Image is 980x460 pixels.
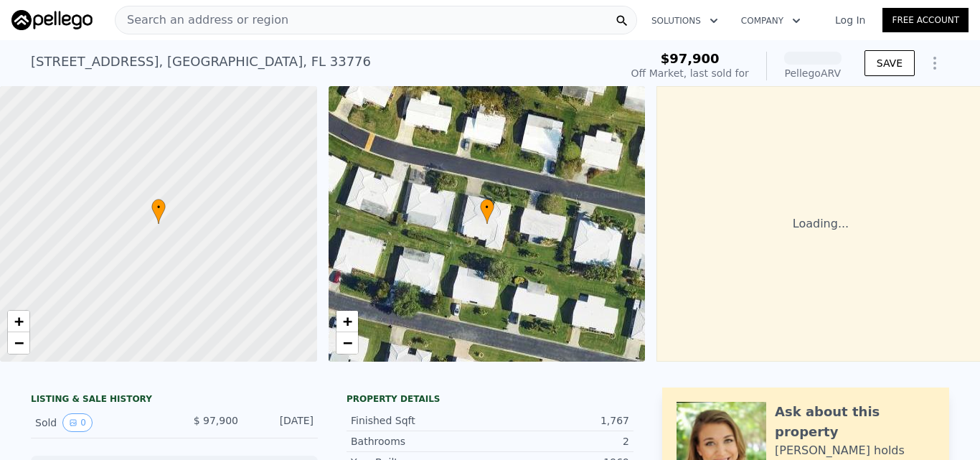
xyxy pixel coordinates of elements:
a: Free Account [882,8,969,32]
div: Sold [35,413,163,432]
span: Search an address or region [116,11,288,29]
div: • [151,199,166,224]
span: $ 97,900 [194,415,238,426]
div: [DATE] [250,413,314,432]
button: Solutions [640,8,730,34]
div: Off Market, last sold for [631,66,749,80]
span: + [14,312,24,330]
a: Zoom out [336,332,358,354]
button: Company [730,8,812,34]
div: Ask about this property [775,402,935,442]
div: LISTING & SALE HISTORY [31,393,318,408]
div: • [480,199,494,224]
div: 2 [490,434,629,449]
a: Zoom out [8,332,29,354]
span: • [480,201,494,214]
div: Bathrooms [351,434,490,449]
a: Zoom in [336,311,358,332]
a: Zoom in [8,311,29,332]
div: 1,767 [490,413,629,428]
a: Log In [818,13,882,27]
button: View historical data [62,413,93,432]
img: Pellego [11,10,93,30]
div: [STREET_ADDRESS] , [GEOGRAPHIC_DATA] , FL 33776 [31,52,371,72]
div: Finished Sqft [351,413,490,428]
span: − [14,334,24,352]
span: − [342,334,352,352]
span: + [342,312,352,330]
button: SAVE [864,50,915,76]
span: $97,900 [661,51,720,66]
span: • [151,201,166,214]
div: Property details [347,393,633,405]
div: Pellego ARV [784,66,842,80]
button: Show Options [920,49,949,78]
